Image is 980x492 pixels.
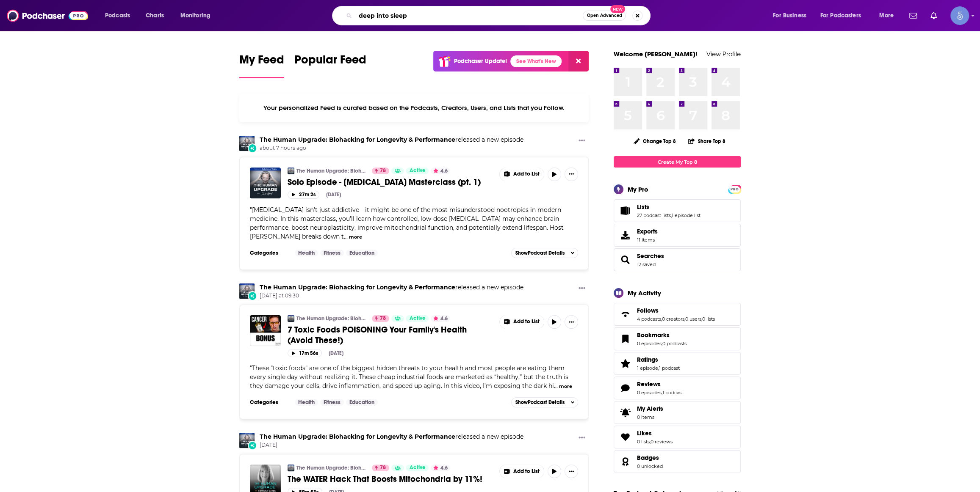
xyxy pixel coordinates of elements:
[637,405,663,412] span: My Alerts
[320,250,344,256] a: Fitness
[651,439,673,445] a: 0 reviews
[628,289,661,297] div: My Activity
[575,283,589,294] button: Show More Button
[250,250,288,256] h3: Categories
[250,364,568,390] span: These "toxic foods" are one of the biggest hidden threats to your health and most people are eati...
[248,291,257,300] div: New Episode
[637,356,680,363] a: Ratings
[260,145,523,152] span: about 7 hours ago
[820,10,861,22] span: For Podcasters
[637,228,658,235] span: Exports
[7,8,88,24] img: Podchaser - Follow, Share and Rate Podcasts
[294,52,366,78] a: Popular Feed
[250,168,281,198] img: Solo Episode - Nicotine Masterclass (pt. 1)
[662,390,662,396] span: ,
[575,136,589,146] button: Show More Button
[500,315,544,329] button: Show More Button
[250,206,564,240] span: "
[637,252,664,260] a: Searches
[239,433,255,448] a: The Human Upgrade: Biohacking for Longevity & Performance
[950,6,969,25] span: Logged in as Spiral5-G1
[409,464,425,472] span: Active
[610,5,626,13] span: New
[260,433,523,441] h3: released a new episode
[729,186,739,192] a: PRO
[513,468,540,475] span: Add to List
[296,315,366,322] a: The Human Upgrade: Biohacking for Longevity & Performance
[239,136,255,151] a: The Human Upgrade: Biohacking for Longevity & Performance
[637,307,715,314] a: Follows
[239,283,255,299] img: The Human Upgrade: Biohacking for Longevity & Performance
[346,250,378,256] a: Education
[260,136,523,144] h3: released a new episode
[248,441,257,450] div: New Episode
[288,168,294,174] img: The Human Upgrade: Biohacking for Longevity & Performance
[500,465,544,478] button: Show More Button
[662,341,687,346] a: 0 podcasts
[565,465,578,478] button: Show More Button
[637,237,658,243] span: 11 items
[614,327,741,350] span: Bookmarks
[174,9,221,22] button: open menu
[637,203,700,211] a: Lists
[658,365,659,371] span: ,
[260,283,455,291] a: The Human Upgrade: Biohacking for Longevity & Performance
[349,234,362,241] button: more
[614,352,741,375] span: Ratings
[706,50,741,58] a: View Profile
[575,433,589,443] button: Show More Button
[248,143,257,153] div: New Episode
[662,316,684,322] a: 0 creators
[637,365,658,371] a: 1 episode
[661,316,662,322] span: ,
[406,168,429,174] a: Active
[346,399,378,406] a: Education
[617,205,634,217] a: Lists
[260,433,455,440] a: The Human Upgrade: Biohacking for Longevity & Performance
[587,14,622,18] span: Open Advanced
[614,199,741,222] span: Lists
[773,10,806,22] span: For Business
[950,6,969,25] button: Show profile menu
[614,450,741,473] span: Badges
[288,349,322,357] button: 17m 56s
[815,9,873,22] button: open menu
[614,156,741,168] a: Create My Top 8
[295,250,318,256] a: Health
[406,465,429,471] a: Active
[614,426,741,448] span: Likes
[614,303,741,326] span: Follows
[617,382,634,394] a: Reviews
[288,191,319,199] button: 27m 2s
[637,331,687,339] a: Bookmarks
[659,365,680,371] a: 1 podcast
[380,464,386,472] span: 78
[239,93,589,122] div: Your personalized Feed is curated based on the Podcasts, Creators, Users, and Lists that you Follow.
[614,248,741,271] span: Searches
[288,474,482,484] span: The WATER Hack That Boosts Mitochondria by 11%!
[355,9,583,22] input: Search podcasts, credits, & more...
[431,465,450,471] button: 4.6
[239,52,284,78] a: My Feed
[637,341,662,346] a: 0 episodes
[701,316,702,322] span: ,
[510,55,562,67] a: See What's New
[288,324,467,346] span: 7 Toxic Foods POISONING Your Family's Health (Avoid These!)
[380,167,386,175] span: 78
[614,377,741,399] span: Reviews
[288,315,294,322] a: The Human Upgrade: Biohacking for Longevity & Performance
[380,314,386,323] span: 78
[617,254,634,266] a: Searches
[617,333,634,345] a: Bookmarks
[617,308,634,320] a: Follows
[637,463,663,469] a: 0 unlocked
[146,10,164,22] span: Charts
[250,206,564,240] span: [MEDICAL_DATA] isn’t just addictive—it might be one of the most misunderstood nootropics in moder...
[250,364,568,390] span: "
[288,177,493,187] a: Solo Episode - [MEDICAL_DATA] Masterclass (pt. 1)
[565,315,578,329] button: Show More Button
[454,58,507,65] p: Podchaser Update!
